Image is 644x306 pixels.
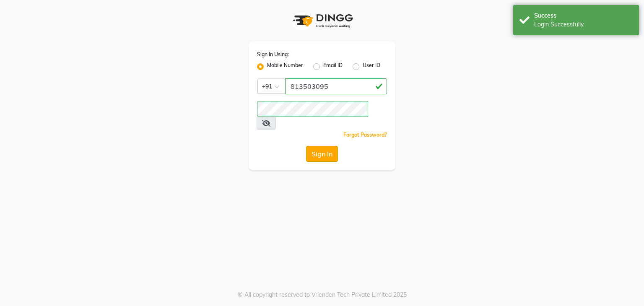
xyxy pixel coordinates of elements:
[288,8,356,33] img: logo1.svg
[323,62,343,72] label: Email ID
[267,62,303,72] label: Mobile Number
[257,51,289,58] label: Sign In Using:
[343,132,387,138] a: Forgot Password?
[306,146,338,162] button: Sign In
[534,20,633,29] div: Login Successfully.
[363,62,380,72] label: User ID
[534,11,633,20] div: Success
[257,101,368,117] input: Username
[285,78,387,94] input: Username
